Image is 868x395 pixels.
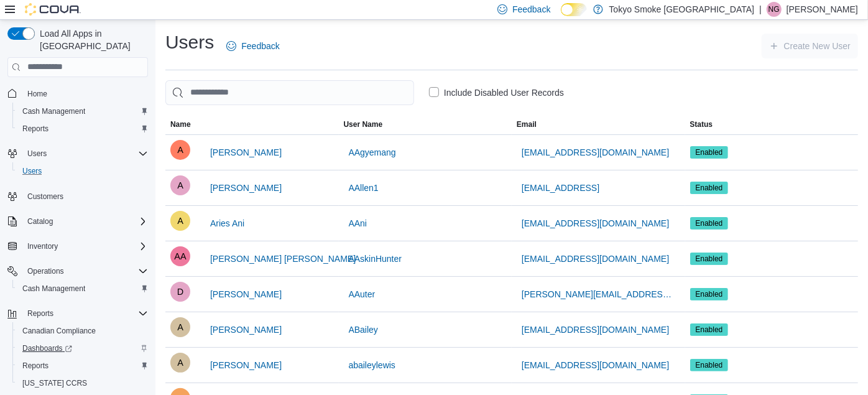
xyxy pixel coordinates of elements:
[210,182,282,194] span: [PERSON_NAME]
[522,253,669,265] span: [EMAIL_ADDRESS][DOMAIN_NAME]
[690,288,729,300] span: Enabled
[22,146,52,161] button: Users
[27,89,47,99] span: Home
[17,104,148,119] span: Cash Management
[2,85,153,103] button: Home
[27,241,58,251] span: Inventory
[762,34,858,58] button: Create New User
[522,323,669,336] span: [EMAIL_ADDRESS][DOMAIN_NAME]
[22,166,42,176] span: Users
[696,360,723,371] span: Enabled
[17,164,148,179] span: Users
[12,120,153,137] button: Reports
[205,211,249,236] button: Aries Ani
[22,343,72,353] span: Dashboards
[27,216,53,226] span: Catalog
[17,358,53,373] a: Reports
[22,264,148,279] span: Operations
[22,214,58,229] button: Catalog
[210,253,356,265] span: [PERSON_NAME] [PERSON_NAME]
[349,217,367,230] span: AAni
[17,121,53,136] a: Reports
[177,353,183,373] span: A
[517,246,674,271] button: [EMAIL_ADDRESS][DOMAIN_NAME]
[17,121,148,136] span: Reports
[561,16,561,17] span: Dark Mode
[696,253,723,264] span: Enabled
[17,323,101,338] a: Canadian Compliance
[22,378,87,388] span: [US_STATE] CCRS
[25,3,81,16] img: Cova
[22,264,69,279] button: Operations
[170,140,190,160] div: Alexander
[690,182,729,194] span: Enabled
[241,40,279,52] span: Feedback
[517,282,680,307] button: [PERSON_NAME][EMAIL_ADDRESS][DOMAIN_NAME]
[349,359,395,371] span: abaileylewis
[22,306,148,321] span: Reports
[12,374,153,392] button: [US_STATE] CCRS
[690,253,729,265] span: Enabled
[429,85,564,100] label: Include Disabled User Records
[22,326,96,336] span: Canadian Compliance
[205,282,287,307] button: [PERSON_NAME]
[2,145,153,162] button: Users
[22,284,85,294] span: Cash Management
[27,266,64,276] span: Operations
[344,119,383,129] span: User Name
[170,282,190,302] div: Dave
[210,323,282,336] span: [PERSON_NAME]
[170,317,190,337] div: Antuan
[522,146,669,159] span: [EMAIL_ADDRESS][DOMAIN_NAME]
[517,353,674,378] button: [EMAIL_ADDRESS][DOMAIN_NAME]
[349,146,396,159] span: AAgyemang
[512,3,550,16] span: Feedback
[22,239,63,254] button: Inventory
[27,309,53,318] span: Reports
[769,2,780,17] span: NG
[2,305,153,322] button: Reports
[787,2,858,17] p: [PERSON_NAME]
[349,253,402,265] span: AAskinHunter
[17,104,90,119] a: Cash Management
[690,146,729,159] span: Enabled
[17,376,148,391] span: Washington CCRS
[561,3,587,16] input: Dark Mode
[690,323,729,336] span: Enabled
[344,140,401,165] button: AAgyemang
[696,182,723,193] span: Enabled
[344,282,381,307] button: AAuter
[170,175,190,195] div: Asia
[17,341,77,356] a: Dashboards
[517,211,674,236] button: [EMAIL_ADDRESS][DOMAIN_NAME]
[522,182,599,194] span: [EMAIL_ADDRESS]
[22,86,52,101] a: Home
[784,40,851,52] span: Create New User
[12,103,153,120] button: Cash Management
[344,317,383,342] button: ABailey
[210,359,282,371] span: [PERSON_NAME]
[22,188,148,204] span: Customers
[12,162,153,180] button: Users
[177,140,183,160] span: A
[609,2,755,17] p: Tokyo Smoke [GEOGRAPHIC_DATA]
[22,306,58,321] button: Reports
[177,282,183,302] span: D
[22,239,148,254] span: Inventory
[12,322,153,340] button: Canadian Compliance
[349,323,378,336] span: ABailey
[177,317,183,337] span: A
[344,175,384,200] button: AAllen1
[12,280,153,297] button: Cash Management
[205,317,287,342] button: [PERSON_NAME]
[22,189,68,204] a: Customers
[517,317,674,342] button: [EMAIL_ADDRESS][DOMAIN_NAME]
[690,217,729,230] span: Enabled
[205,246,361,271] button: [PERSON_NAME] [PERSON_NAME]
[349,288,376,300] span: AAuter
[517,140,674,165] button: [EMAIL_ADDRESS][DOMAIN_NAME]
[344,211,372,236] button: AAni
[12,340,153,357] a: Dashboards
[517,175,604,200] button: [EMAIL_ADDRESS]
[349,182,379,194] span: AAllen1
